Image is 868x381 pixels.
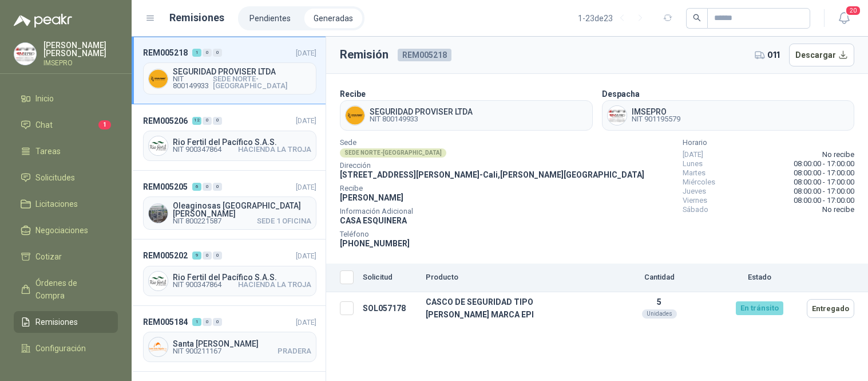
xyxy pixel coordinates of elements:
[340,209,644,214] span: Información Adicional
[149,136,168,155] img: Company Logo
[683,140,854,146] span: Horario
[346,106,364,125] img: Company Logo
[203,252,212,260] div: 0
[14,246,118,268] a: Cotizar
[173,146,221,153] span: NIT 900347864
[14,14,72,28] img: Logo peakr
[173,68,311,76] span: SEGURIDAD PROVISER LTDA
[358,264,421,292] th: Solicitud
[807,299,854,318] button: Entregado
[173,218,221,225] span: NIT 800221587
[192,252,201,260] div: 9
[340,231,644,237] span: Teléfono
[693,14,701,22] span: search
[14,88,118,109] a: Inicio
[192,49,201,57] div: 1
[683,187,706,196] span: Jueves
[608,106,627,125] img: Company Logo
[683,205,708,214] span: Sábado
[14,193,118,215] a: Licitaciones
[143,115,188,127] span: REM005206
[143,316,188,328] span: REM005184
[340,89,366,99] b: Recibe
[203,117,212,125] div: 0
[173,340,311,348] span: Santa [PERSON_NAME]
[683,159,703,168] span: Lunes
[143,46,188,59] span: REM005218
[767,49,780,61] span: 011
[35,171,75,184] span: Solicitudes
[296,252,316,260] span: [DATE]
[132,104,326,170] a: REM0052061200[DATE] Company LogoRio Fertil del Pacífico S.A.S.NIT 900347864HACIENDA LA TROJA
[192,183,201,191] div: 6
[340,239,410,248] span: [PHONE_NUMBER]
[602,89,640,99] b: Despacha
[683,150,703,159] span: [DATE]
[173,138,311,146] span: Rio Fertil del Pacífico S.A.S.
[683,196,707,205] span: Viernes
[213,117,222,125] div: 0
[340,140,644,146] span: Sede
[149,69,168,88] img: Company Logo
[716,264,802,292] th: Estado
[340,46,389,64] h3: Remisión
[340,170,644,179] span: [STREET_ADDRESS][PERSON_NAME] - Cali , [PERSON_NAME][GEOGRAPHIC_DATA]
[35,277,107,302] span: Órdenes de Compra
[14,219,118,241] a: Negociaciones
[238,146,311,153] span: HACIENDA LA TROJA
[203,49,212,57] div: 0
[173,202,311,218] span: Oleaginosas [GEOGRAPHIC_DATA][PERSON_NAME]
[14,272,118,307] a: Órdenes de Compra
[132,239,326,305] a: REM005202900[DATE] Company LogoRio Fertil del Pacífico S.A.S.NIT 900347864HACIENDA LA TROJA
[822,205,854,214] span: No recibe
[132,306,326,372] a: REM005184100[DATE] Company LogoSanta [PERSON_NAME]NIT 900211167PRADERA
[35,342,86,355] span: Configuración
[149,204,168,223] img: Company Logo
[834,8,854,29] button: 20
[213,76,311,89] span: SEDE NORTE-[GEOGRAPHIC_DATA]
[296,116,316,125] span: [DATE]
[257,218,311,225] span: SEDE 1 OFICINA
[278,348,311,355] span: PRADERA
[173,76,213,89] span: NIT 800149933
[14,167,118,188] a: Solicitudes
[296,49,316,57] span: [DATE]
[822,150,854,159] span: No recibe
[132,171,326,239] a: REM005205600[DATE] Company LogoOleaginosas [GEOGRAPHIC_DATA][PERSON_NAME]NIT 800221587SEDE 1 OFICINA
[358,292,421,325] td: SOL057178
[213,252,222,260] div: 0
[43,41,118,57] p: [PERSON_NAME] [PERSON_NAME]
[192,318,201,326] div: 1
[602,264,716,292] th: Cantidad
[716,292,802,325] td: En tránsito
[632,108,680,116] span: IMSEPRO
[173,281,221,288] span: NIT 900347864
[98,120,111,129] span: 1
[304,9,362,28] a: Generadas
[845,5,861,16] span: 20
[213,49,222,57] div: 0
[213,318,222,326] div: 0
[794,187,854,196] span: 08:00:00 - 17:00:00
[794,178,854,187] span: 08:00:00 - 17:00:00
[326,264,358,292] th: Seleccionar/deseleccionar
[421,292,602,325] td: CASCO DE SEGURIDAD TIPO [PERSON_NAME] MARCA EPI
[35,198,78,210] span: Licitaciones
[35,250,62,263] span: Cotizar
[632,116,680,123] span: NIT 901195579
[789,44,855,66] button: Descargar
[143,180,188,193] span: REM005205
[35,145,61,158] span: Tareas
[794,159,854,168] span: 08:00:00 - 17:00:00
[578,9,649,28] div: 1 - 23 de 23
[607,297,712,307] p: 5
[398,49,451,61] span: REM005218
[240,9,300,28] a: Pendientes
[14,337,118,359] a: Configuración
[35,119,53,131] span: Chat
[340,148,446,158] div: SEDE NORTE-[GEOGRAPHIC_DATA]
[14,43,36,65] img: Company Logo
[683,178,715,187] span: Miércoles
[14,311,118,333] a: Remisiones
